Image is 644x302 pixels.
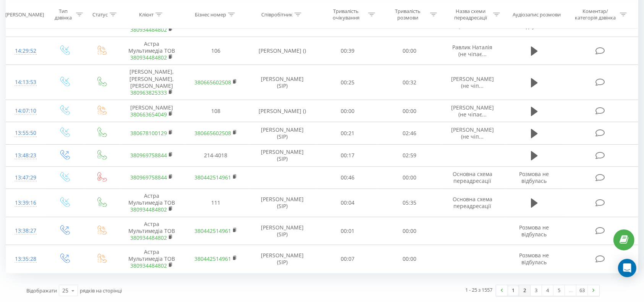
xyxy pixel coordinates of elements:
[120,189,184,217] td: Астра Мультимедіа ТОВ
[317,100,379,122] td: 00:00
[14,148,38,163] div: 13:48:23
[519,15,549,29] span: Розмова не відбулась
[248,37,317,65] td: [PERSON_NAME] ()
[120,245,184,273] td: Астра Мультимедіа ТОВ
[120,37,184,65] td: Астра Мультимедіа ТОВ
[80,287,122,294] span: рядків на сторінці
[194,255,231,262] a: 380442514961
[14,103,38,118] div: 14:07:10
[317,245,379,273] td: 00:07
[130,174,167,181] a: 380969758844
[120,65,184,100] td: [PERSON_NAME], [PERSON_NAME], [PERSON_NAME]
[618,259,636,277] div: Open Intercom Messenger
[14,44,38,58] div: 14:29:52
[120,217,184,245] td: Астра Мультимедіа ТОВ
[194,174,231,181] a: 380442514961
[379,100,440,122] td: 00:00
[508,285,519,296] a: 1
[130,206,167,213] a: 380934484802
[379,189,440,217] td: 05:35
[451,104,494,118] span: [PERSON_NAME] (не чіпає...
[317,217,379,245] td: 00:01
[194,79,231,86] a: 380665602508
[519,224,549,238] span: Розмова не відбулась
[248,100,317,122] td: [PERSON_NAME] ()
[317,144,379,166] td: 00:17
[26,287,57,294] span: Відображати
[248,245,317,273] td: [PERSON_NAME] (SIP)
[184,189,248,217] td: 111
[317,65,379,100] td: 00:25
[317,166,379,189] td: 00:46
[379,37,440,65] td: 00:00
[14,170,38,185] div: 13:47:29
[440,166,505,189] td: Основна схема переадресації
[52,8,74,21] div: Тип дзвінка
[379,65,440,100] td: 00:32
[248,189,317,217] td: [PERSON_NAME] (SIP)
[519,170,549,184] span: Розмова не відбулась
[14,126,38,141] div: 13:55:50
[184,37,248,65] td: 106
[248,144,317,166] td: [PERSON_NAME] (SIP)
[130,54,167,61] a: 380934484802
[130,234,167,241] a: 380934484802
[248,65,317,100] td: [PERSON_NAME] (SIP)
[14,195,38,210] div: 13:39:16
[553,285,565,296] a: 5
[519,252,549,266] span: Розмова не відбулась
[565,285,576,296] div: …
[130,152,167,159] a: 380969758844
[120,100,184,122] td: [PERSON_NAME]
[542,285,553,296] a: 4
[130,262,167,269] a: 380934484802
[248,122,317,144] td: [PERSON_NAME] (SIP)
[139,11,154,18] div: Клієнт
[14,223,38,238] div: 13:38:27
[452,44,492,58] span: Равлик Наталія (не чіпає...
[317,189,379,217] td: 00:04
[130,26,167,33] a: 380934484802
[576,285,588,296] a: 63
[379,245,440,273] td: 00:00
[573,8,618,21] div: Коментар/категорія дзвінка
[451,126,494,140] span: [PERSON_NAME] (не чіп...
[379,217,440,245] td: 00:00
[519,285,531,296] a: 2
[531,285,542,296] a: 3
[62,287,68,294] div: 25
[387,8,428,21] div: Тривалість розмови
[130,89,167,96] a: 380963825333
[130,129,167,137] a: 380678100129
[92,11,108,18] div: Статус
[14,252,38,266] div: 13:35:28
[317,122,379,144] td: 00:21
[317,37,379,65] td: 00:39
[379,144,440,166] td: 02:59
[513,11,561,18] div: Аудіозапис розмови
[184,144,248,166] td: 214-4018
[184,100,248,122] td: 108
[379,166,440,189] td: 00:00
[14,75,38,90] div: 14:13:53
[195,11,226,18] div: Бізнес номер
[248,217,317,245] td: [PERSON_NAME] (SIP)
[451,75,494,89] span: [PERSON_NAME] (не чіп...
[5,11,44,18] div: [PERSON_NAME]
[450,8,491,21] div: Назва схеми переадресації
[261,11,293,18] div: Співробітник
[465,286,492,294] div: 1 - 25 з 1557
[194,227,231,234] a: 380442514961
[452,15,492,29] span: Равлик Наталія (не чіпає...
[130,111,167,118] a: 380663654049
[194,129,231,137] a: 380665602508
[379,122,440,144] td: 02:46
[440,189,505,217] td: Основна схема переадресації
[325,8,366,21] div: Тривалість очікування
